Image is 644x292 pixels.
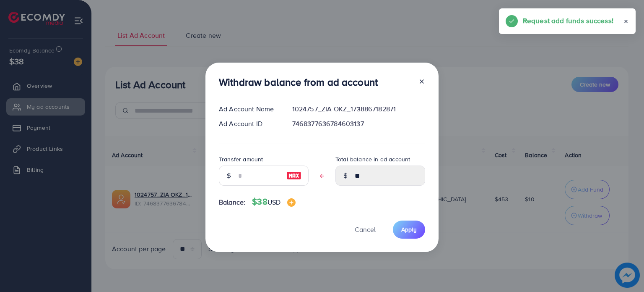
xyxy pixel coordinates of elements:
button: Apply [393,221,425,239]
div: 7468377636784603137 [286,119,432,129]
label: Transfer amount [219,155,263,163]
label: Total balance in ad account [335,155,410,163]
span: Balance: [219,197,245,207]
img: image [286,171,301,181]
div: Ad Account ID [212,119,286,129]
span: Apply [401,225,417,234]
h4: $38 [252,197,296,207]
h3: Withdraw balance from ad account [219,76,378,88]
img: image [287,198,296,207]
div: Ad Account Name [212,104,286,114]
span: Cancel [355,225,376,234]
h5: Request add funds success! [523,15,613,26]
button: Cancel [344,221,386,239]
div: 1024757_ZIA OKZ_1738867182871 [286,104,432,114]
span: USD [267,197,280,207]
